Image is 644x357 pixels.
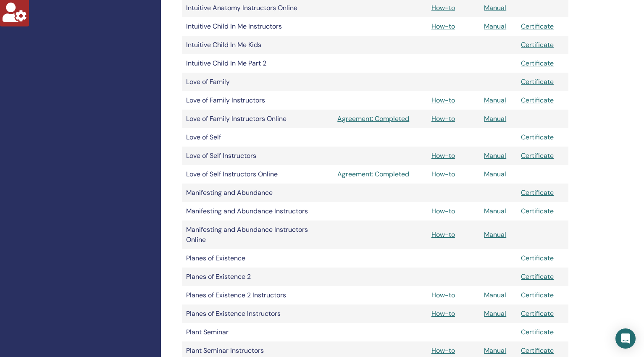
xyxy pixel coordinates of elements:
[182,220,333,249] td: Manifesting and Abundance Instructors Online
[521,346,554,355] a: Certificate
[182,249,333,268] td: Planes of Existence
[484,22,506,31] a: Manual
[182,73,333,91] td: Love of Family
[615,328,636,349] div: Open Intercom Messenger
[182,202,333,220] td: Manifesting and Abundance Instructors
[431,3,455,12] a: How-to
[521,151,554,160] a: Certificate
[484,3,506,12] a: Manual
[521,291,554,299] a: Certificate
[521,59,554,68] a: Certificate
[431,230,455,239] a: How-to
[521,77,554,86] a: Certificate
[182,304,333,323] td: Planes of Existence Instructors
[337,169,423,179] a: Agreement: Completed
[182,147,333,165] td: Love of Self Instructors
[521,133,554,142] a: Certificate
[484,309,506,318] a: Manual
[431,207,455,215] a: How-to
[182,36,333,54] td: Intuitive Child In Me Kids
[182,17,333,36] td: Intuitive Child In Me Instructors
[431,151,455,160] a: How-to
[521,309,554,318] a: Certificate
[182,128,333,147] td: Love of Self
[484,96,506,105] a: Manual
[431,309,455,318] a: How-to
[431,114,455,123] a: How-to
[182,184,333,202] td: Manifesting and Abundance
[484,170,506,178] a: Manual
[337,114,423,124] a: Agreement: Completed
[521,254,554,262] a: Certificate
[182,268,333,286] td: Planes of Existence 2
[484,230,506,239] a: Manual
[431,291,455,299] a: How-to
[521,328,554,336] a: Certificate
[521,272,554,281] a: Certificate
[521,40,554,49] a: Certificate
[182,91,333,110] td: Love of Family Instructors
[484,207,506,215] a: Manual
[484,114,506,123] a: Manual
[521,22,554,31] a: Certificate
[521,96,554,105] a: Certificate
[431,346,455,355] a: How-to
[182,323,333,341] td: Plant Seminar
[521,207,554,215] a: Certificate
[484,291,506,299] a: Manual
[431,170,455,178] a: How-to
[431,22,455,31] a: How-to
[484,346,506,355] a: Manual
[182,286,333,304] td: Planes of Existence 2 Instructors
[521,188,554,197] a: Certificate
[182,165,333,184] td: Love of Self Instructors Online
[484,151,506,160] a: Manual
[182,110,333,128] td: Love of Family Instructors Online
[431,96,455,105] a: How-to
[182,54,333,73] td: Intuitive Child In Me Part 2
